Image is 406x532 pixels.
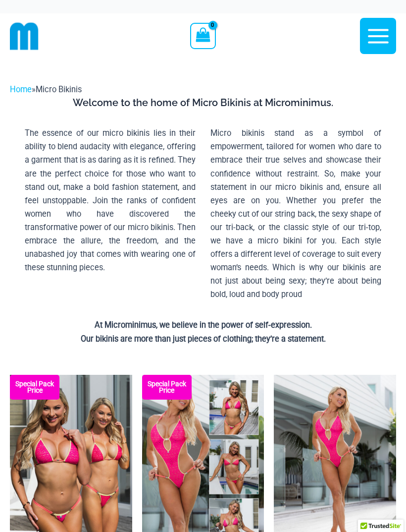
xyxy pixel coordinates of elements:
[210,126,381,301] p: Micro bikinis stand as a symbol of empowerment, tailored for women who dare to embrace their true...
[10,85,82,94] span: »
[10,22,39,51] img: cropped mm emblem
[190,23,215,49] a: View Shopping Cart, empty
[81,334,326,344] strong: Our bikinis are more than just pieces of clothing; they’re a statement.
[142,381,192,394] b: Special Pack Price
[25,126,196,274] p: The essence of our micro bikinis lies in their ability to blend audacity with elegance, offering ...
[10,381,59,394] b: Special Pack Price
[36,85,82,94] span: Micro Bikinis
[95,320,312,330] strong: At Microminimus, we believe in the power of self-expression.
[10,85,32,94] a: Home
[17,96,389,109] h3: Welcome to the home of Micro Bikinis at Microminimus.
